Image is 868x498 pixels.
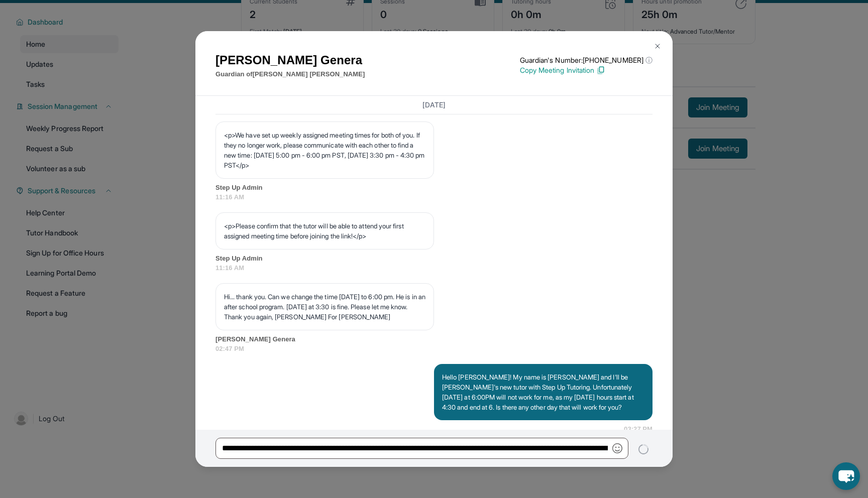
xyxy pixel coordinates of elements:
[215,69,365,79] p: Guardian of [PERSON_NAME] [PERSON_NAME]
[520,65,653,75] p: Copy Meeting Invitation
[624,424,653,434] span: 03:27 PM
[224,292,425,322] p: Hi... thank you. Can we change the time [DATE] to 6:00 pm. He is in an after school program. [DAT...
[442,372,644,412] p: Hello [PERSON_NAME]! My name is [PERSON_NAME] and I'll be [PERSON_NAME]'s new tutor with Step Up ...
[215,192,653,202] span: 11:16 AM
[645,55,653,65] span: ⓘ
[224,221,425,241] p: <p>Please confirm that the tutor will be able to attend your first assigned meeting time before j...
[654,42,662,50] img: Close Icon
[215,254,653,264] span: Step Up Admin
[215,183,653,193] span: Step Up Admin
[215,51,365,69] h1: [PERSON_NAME] Genera
[215,100,653,110] h3: [DATE]
[224,130,425,170] p: <p>We have set up weekly assigned meeting times for both of you. If they no longer work, please c...
[612,443,622,453] img: Emoji
[832,462,860,490] button: chat-button
[215,344,653,354] span: 02:47 PM
[520,55,653,65] p: Guardian's Number: [PHONE_NUMBER]
[215,334,653,344] span: [PERSON_NAME] Genera
[596,66,605,75] img: Copy Icon
[215,263,653,273] span: 11:16 AM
